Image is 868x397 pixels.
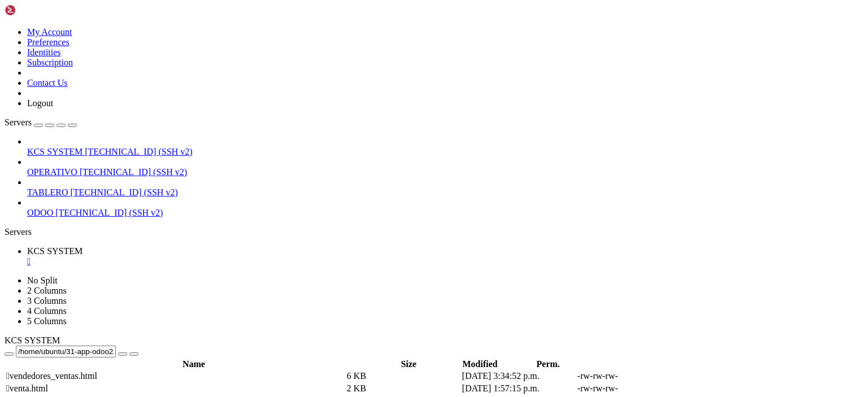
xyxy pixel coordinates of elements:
[6,383,10,393] span: 
[27,296,67,306] a: 3 Columns
[16,346,116,357] input: Current Folder
[462,383,576,394] td: [DATE] 1:57:15 p.m.
[27,208,53,217] span: ODOO
[27,147,83,156] span: KCS SYSTEM
[346,383,461,394] td: 2 KB
[27,187,68,197] span: TABLERO
[27,286,67,295] a: 2 Columns
[27,78,68,88] a: Contact Us
[27,246,83,256] span: KCS SYSTEM
[5,335,60,345] span: KCS SYSTEM
[27,167,863,177] a: OPERATIVO [TECHNICAL_ID] (SSH v2)
[27,58,73,67] a: Subscription
[71,187,178,197] span: [TECHNICAL_ID] (SSH v2)
[5,117,32,127] span: Servers
[27,246,863,267] a: KCS SYSTEM
[6,383,48,393] span: venta.html
[27,157,863,177] li: OPERATIVO [TECHNICAL_ID] (SSH v2)
[5,5,70,16] img: Shellngn
[55,208,163,217] span: [TECHNICAL_ID] (SSH v2)
[383,359,435,370] th: Size: activate to sort column ascending
[5,227,863,237] div: Servers
[27,27,72,37] a: My Account
[6,359,382,370] th: Name: activate to sort column descending
[27,208,863,218] a: ODOO [TECHNICAL_ID] (SSH v2)
[27,306,67,316] a: 4 Columns
[27,187,863,198] a: TABLERO [TECHNICAL_ID] (SSH v2)
[577,370,691,382] td: -rw-rw-rw-
[27,276,58,285] a: No Split
[27,137,863,157] li: KCS SYSTEM [TECHNICAL_ID] (SSH v2)
[577,383,691,394] td: -rw-rw-rw-
[27,167,77,177] span: OPERATIVO
[27,98,53,108] a: Logout
[27,47,61,57] a: Identities
[526,359,571,370] th: Perm.: activate to sort column ascending
[27,177,863,198] li: TABLERO [TECHNICAL_ID] (SSH v2)
[6,371,10,381] span: 
[436,359,524,370] th: Modified: activate to sort column ascending
[85,147,192,156] span: [TECHNICAL_ID] (SSH v2)
[27,198,863,218] li: ODOO [TECHNICAL_ID] (SSH v2)
[80,167,187,177] span: [TECHNICAL_ID] (SSH v2)
[5,117,77,127] a: Servers
[27,147,863,157] a: KCS SYSTEM [TECHNICAL_ID] (SSH v2)
[27,316,67,326] a: 5 Columns
[6,371,97,381] span: vendedores_ventas.html
[27,37,70,47] a: Preferences
[346,370,461,382] td: 6 KB
[462,370,576,382] td: [DATE] 3:34:52 p.m.
[27,256,863,267] a: 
